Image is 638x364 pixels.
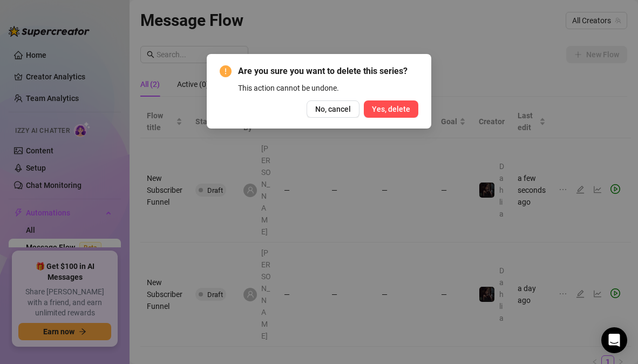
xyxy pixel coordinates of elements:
span: Are you sure you want to delete this series? [238,65,418,78]
div: Open Intercom Messenger [601,327,627,353]
button: Yes, delete [364,100,418,118]
span: exclamation-circle [220,65,232,77]
span: Yes, delete [372,105,410,113]
div: This action cannot be undone. [238,82,418,94]
button: No, cancel [307,100,359,118]
span: No, cancel [315,105,351,113]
